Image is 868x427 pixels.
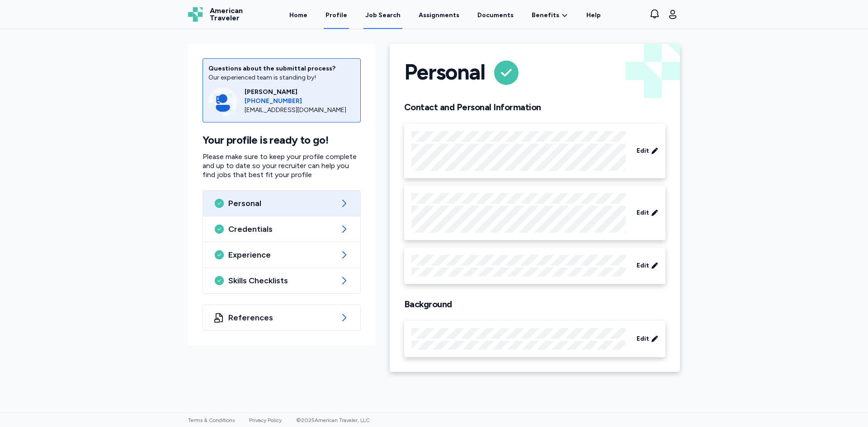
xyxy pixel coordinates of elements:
span: Experience [228,249,335,260]
span: Edit [637,261,649,270]
div: Edit [404,248,665,284]
div: [EMAIL_ADDRESS][DOMAIN_NAME] [245,106,355,115]
a: Job Search [363,1,402,29]
p: Please make sure to keep your profile complete and up to date so your recruiter can help you find... [203,152,361,179]
span: American Traveler [210,7,243,22]
div: Our experienced team is standing by! [208,73,355,82]
h2: Background [404,299,665,310]
div: Job Search [365,11,401,20]
a: Privacy Policy [249,417,282,423]
a: [PHONE_NUMBER] [245,97,355,106]
h1: Your profile is ready to go! [203,133,361,147]
div: [PERSON_NAME] [245,88,355,97]
a: Terms & Conditions [188,417,235,423]
img: Consultant [208,88,237,117]
span: References [228,312,335,323]
span: Personal [228,198,335,209]
span: Benefits [532,11,559,20]
h2: Contact and Personal Information [404,102,665,113]
a: Profile [324,1,349,29]
span: © 2025 American Traveler, LLC [296,417,370,423]
div: Edit [404,124,665,178]
img: Logo [188,7,203,22]
div: Edit [404,186,665,240]
span: Credentials [228,224,335,235]
span: Edit [637,208,649,217]
div: Questions about the submittal process? [208,64,355,73]
span: Edit [637,334,649,343]
span: Skills Checklists [228,275,335,286]
span: Edit [637,146,649,155]
div: Edit [404,321,665,357]
a: Benefits [532,11,568,20]
h1: Personal [404,58,485,87]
